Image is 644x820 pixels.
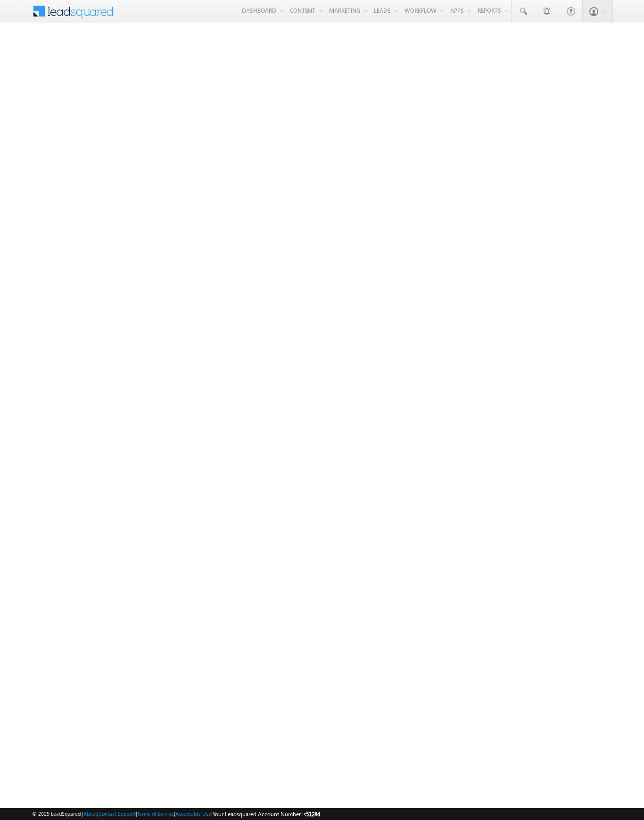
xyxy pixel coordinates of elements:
[83,811,97,817] a: About
[213,811,320,818] span: Your Leadsquared Account Number is
[306,811,320,818] span: 51284
[137,811,174,817] a: Terms of Service
[99,811,136,817] a: Contact Support
[32,810,320,819] span: © 2025 LeadSquared | | | | |
[175,811,211,817] a: Acceptable Use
